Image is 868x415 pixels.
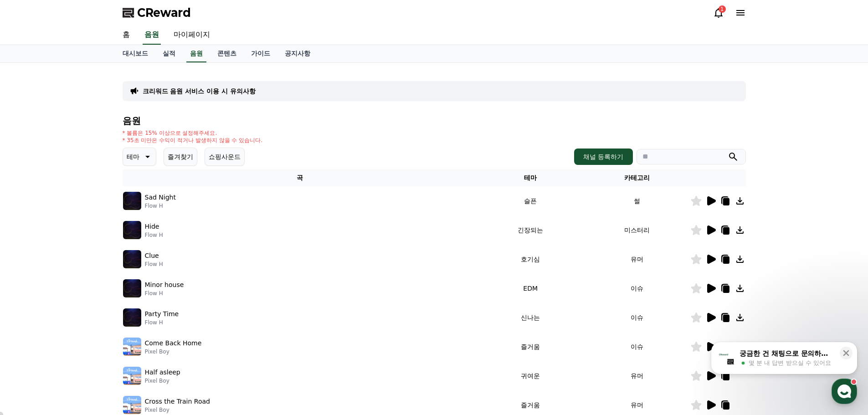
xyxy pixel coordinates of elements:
[277,45,318,62] a: 공지사항
[143,87,256,96] a: 크리워드 음원 서비스 이용 시 유의사항
[477,274,584,303] td: EDM
[123,250,141,268] img: music
[115,26,137,45] a: 홈
[123,396,141,414] img: music
[477,186,584,215] td: 슬픈
[477,303,584,332] td: 신나는
[210,45,244,62] a: 콘텐츠
[584,361,690,390] td: 유머
[123,169,478,186] th: 곡
[186,45,206,62] a: 음원
[145,280,184,290] p: Minor house
[477,361,584,390] td: 귀여운
[127,150,139,163] p: 테마
[584,332,690,361] td: 이슈
[477,215,584,245] td: 긴장되는
[123,5,191,20] a: CReward
[145,397,210,406] p: Cross the Train Road
[145,231,163,239] p: Flow H
[137,5,191,20] span: CReward
[145,251,159,261] p: Clue
[584,303,690,332] td: 이슈
[155,45,183,62] a: 실적
[145,202,176,210] p: Flow H
[584,186,690,215] td: 썰
[123,221,141,239] img: music
[123,116,746,126] h4: 음원
[574,149,632,165] button: 채널 등록하기
[123,129,263,137] p: * 볼륨은 15% 이상으로 설정해주세요.
[143,26,161,45] a: 음원
[123,308,141,327] img: music
[584,215,690,245] td: 미스터리
[123,148,156,166] button: 테마
[145,338,202,348] p: Come Back Home
[477,169,584,186] th: 테마
[123,137,263,144] p: * 35초 미만은 수익이 적거나 발생하지 않을 수 있습니다.
[145,368,180,377] p: Half asleep
[145,309,179,319] p: Party Time
[145,319,179,326] p: Flow H
[477,332,584,361] td: 즐거움
[584,274,690,303] td: 이슈
[123,192,141,210] img: music
[145,348,202,355] p: Pixel Boy
[123,338,141,356] img: music
[145,261,163,268] p: Flow H
[123,367,141,385] img: music
[584,169,690,186] th: 카테고리
[145,290,184,297] p: Flow H
[164,148,197,166] button: 즐겨찾기
[145,406,210,414] p: Pixel Boy
[205,148,245,166] button: 쇼핑사운드
[719,5,726,13] div: 1
[244,45,277,62] a: 가이드
[713,7,724,18] a: 1
[115,45,155,62] a: 대시보드
[145,193,176,202] p: Sad Night
[123,279,141,297] img: music
[477,245,584,274] td: 호기심
[584,245,690,274] td: 유머
[145,377,180,384] p: Pixel Boy
[166,26,217,45] a: 마이페이지
[145,222,159,231] p: Hide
